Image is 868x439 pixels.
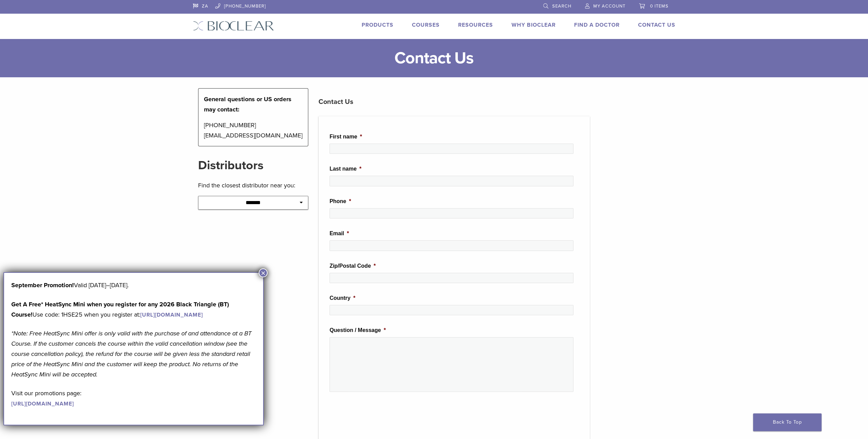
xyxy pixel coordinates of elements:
h2: Distributors [198,157,309,174]
h3: Contact Us [319,94,590,110]
label: Email [329,230,349,237]
a: Contact Us [638,22,675,28]
a: [URL][DOMAIN_NAME] [140,311,203,318]
a: Products [362,22,393,28]
strong: Get A Free* HeatSync Mini when you register for any 2026 Black Triangle (BT) Course! [11,301,229,318]
p: Valid [DATE]–[DATE]. [11,280,256,290]
strong: General questions or US orders may contact: [204,95,292,113]
a: Back To Top [753,413,821,431]
iframe: reCAPTCHA [329,403,433,429]
span: Search [552,3,571,9]
label: First name [329,133,362,141]
label: Last name [329,165,361,173]
label: Question / Message [329,327,386,334]
p: Visit our promotions page: [11,388,256,409]
label: Country [329,295,355,302]
a: Resources [458,22,493,28]
a: Why Bioclear [511,22,556,28]
span: My Account [593,3,625,9]
label: Zip/Postal Code [329,263,376,270]
p: [PHONE_NUMBER] [EMAIL_ADDRESS][DOMAIN_NAME] [204,120,303,141]
img: Bioclear [193,21,274,31]
a: Courses [412,22,440,28]
p: Use code: 1HSE25 when you register at: [11,299,256,320]
button: Close [259,268,268,277]
a: Find A Doctor [574,22,620,28]
b: September Promotion! [11,281,74,289]
p: Find the closest distributor near you: [198,180,309,190]
em: *Note: Free HeatSync Mini offer is only valid with the purchase of and attendance at a BT Course.... [11,330,251,378]
label: Phone [329,198,351,205]
a: [URL][DOMAIN_NAME] [11,400,74,407]
span: 0 items [650,3,669,9]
